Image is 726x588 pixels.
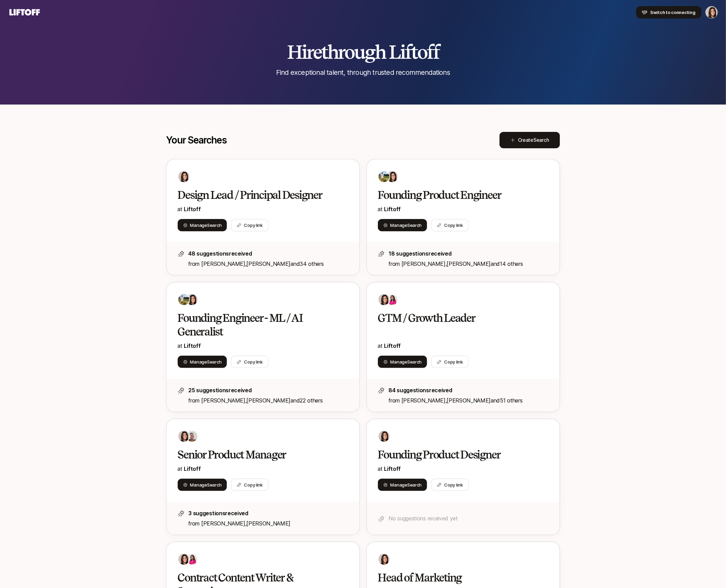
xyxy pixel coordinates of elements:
[446,260,491,267] span: ,
[389,386,549,395] p: 84 suggestions received
[706,6,717,18] img: Eleanor Morgan
[378,311,534,325] h2: GTM / Growth Leader
[178,188,334,202] h2: Design Lead / Principal Designer
[378,464,549,473] p: at
[518,136,549,144] span: Create
[379,294,389,305] img: 71d7b91d_d7cb_43b4_a7ea_a9b2f2cc6e03.jpg
[500,260,523,267] span: 14 others
[378,356,427,368] button: ManageSearch
[207,222,221,228] span: Search
[207,482,221,488] span: Search
[379,431,389,442] img: 71d7b91d_d7cb_43b4_a7ea_a9b2f2cc6e03.jpg
[384,342,401,349] a: Liftoff
[189,396,348,405] p: from
[321,40,439,64] span: through Liftoff
[178,464,348,473] p: at
[389,396,549,405] p: from
[178,171,189,182] img: 71d7b91d_d7cb_43b4_a7ea_a9b2f2cc6e03.jpg
[378,250,385,257] img: star-icon
[178,431,189,442] img: 71d7b91d_d7cb_43b4_a7ea_a9b2f2cc6e03.jpg
[384,206,401,213] a: Liftoff
[190,358,222,365] span: Manage
[189,519,348,528] p: from
[201,397,245,404] span: [PERSON_NAME]
[447,260,491,267] span: [PERSON_NAME]
[389,514,549,523] p: No suggestions received yet
[178,356,227,368] button: ManageSearch
[391,358,422,365] span: Manage
[379,554,389,565] img: 71d7b91d_d7cb_43b4_a7ea_a9b2f2cc6e03.jpg
[706,6,718,18] button: Eleanor Morgan
[500,397,522,404] span: 51 others
[636,6,701,18] button: Switch to connecting
[384,465,401,472] span: Liftoff
[178,341,348,350] p: at
[378,205,549,214] p: at
[650,9,696,16] span: Switch to connecting
[431,479,469,491] button: Copy link
[378,341,549,350] p: at
[178,219,227,231] button: ManageSearch
[533,137,549,143] span: Search
[401,397,446,404] span: [PERSON_NAME]
[246,520,290,527] span: [PERSON_NAME]
[231,356,269,368] button: Copy link
[245,397,291,404] span: ,
[401,260,446,267] span: [PERSON_NAME]
[276,68,450,77] p: Find exceptional talent, through trusted recommendations
[178,205,348,214] p: at
[178,554,189,565] img: 71d7b91d_d7cb_43b4_a7ea_a9b2f2cc6e03.jpg
[189,386,348,395] p: 25 suggestions received
[178,250,184,257] img: star-icon
[201,520,245,527] span: [PERSON_NAME]
[166,135,227,146] p: Your Searches
[187,294,197,305] img: 71d7b91d_d7cb_43b4_a7ea_a9b2f2cc6e03.jpg
[201,260,245,267] span: [PERSON_NAME]
[190,481,222,488] span: Manage
[178,479,227,491] button: ManageSearch
[187,554,197,565] img: 9e09e871_5697_442b_ae6e_b16e3f6458f8.jpg
[407,222,422,228] span: Search
[189,249,348,258] p: 48 suggestions received
[499,132,560,148] button: CreateSearch
[446,397,491,404] span: ,
[231,219,269,231] button: Copy link
[178,448,334,462] h2: Senior Product Manager
[378,188,534,202] h2: Founding Product Engineer
[447,397,491,404] span: [PERSON_NAME]
[491,397,522,404] span: and
[378,219,427,231] button: ManageSearch
[245,520,291,527] span: ,
[246,260,290,267] span: [PERSON_NAME]
[300,397,323,404] span: 22 others
[391,481,422,488] span: Manage
[290,260,324,267] span: and
[431,219,469,231] button: Copy link
[245,260,291,267] span: ,
[378,479,427,491] button: ManageSearch
[178,510,184,517] img: star-icon
[387,294,398,305] img: 9e09e871_5697_442b_ae6e_b16e3f6458f8.jpg
[378,387,385,394] img: star-icon
[378,516,385,522] img: star-icon
[246,397,290,404] span: [PERSON_NAME]
[491,260,523,267] span: and
[231,479,269,491] button: Copy link
[407,482,422,488] span: Search
[178,294,189,305] img: 23676b67_9673_43bb_8dff_2aeac9933bfb.jpg
[184,465,201,472] span: Liftoff
[387,171,398,182] img: 71d7b91d_d7cb_43b4_a7ea_a9b2f2cc6e03.jpg
[178,311,334,339] h2: Founding Engineer - ML / AI Generalist
[190,222,222,229] span: Manage
[389,249,549,258] p: 18 suggestions received
[378,448,534,462] h2: Founding Product Designer
[378,571,534,585] h2: Head of Marketing
[178,387,184,394] img: star-icon
[189,509,348,518] p: 3 suggestions received
[207,359,221,365] span: Search
[300,260,324,267] span: 34 others
[189,259,348,268] p: from
[287,42,439,62] h2: Hire
[431,356,469,368] button: Copy link
[290,397,323,404] span: and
